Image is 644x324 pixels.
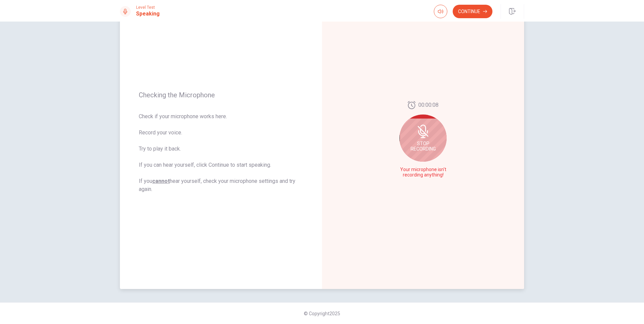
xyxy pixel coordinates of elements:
button: Continue [453,5,492,18]
u: cannot [152,178,170,184]
span: Check if your microphone works here. Record your voice. Try to play it back. If you can hear your... [139,112,303,193]
span: © Copyright 2025 [304,311,340,316]
span: 00:00:08 [418,101,439,109]
span: Your microphone isn't recording anything! [398,167,448,178]
div: Stop Recording [399,115,447,162]
span: Level Test [136,5,160,10]
span: Checking the Microphone [139,91,303,99]
span: Stop Recording [411,141,436,152]
h1: Speaking [136,10,160,18]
